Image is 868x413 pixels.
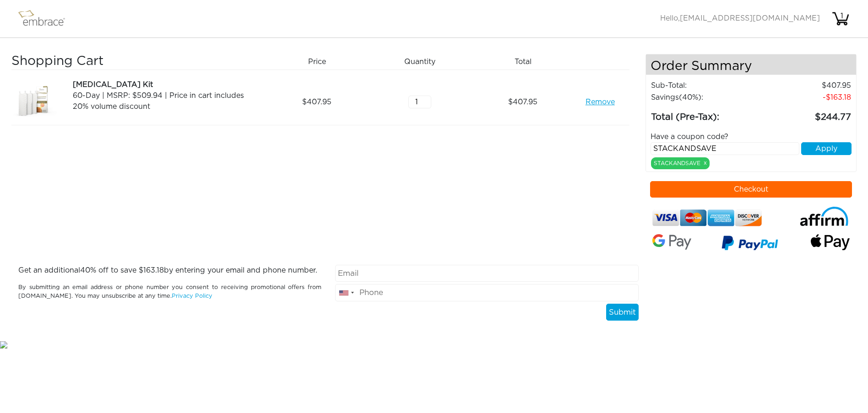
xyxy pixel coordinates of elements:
[660,15,820,22] span: Hello,
[650,181,852,198] button: Checkout
[80,267,90,274] span: 40
[831,15,850,22] a: 1
[761,80,852,91] td: 407.95
[811,234,850,250] img: fullApplePay.png
[73,79,262,90] div: [MEDICAL_DATA] Kit
[172,293,212,299] a: Privacy Policy
[16,7,76,30] img: logo.png
[269,54,372,70] div: Price
[651,157,710,169] div: STACKANDSAVE
[11,54,262,70] h3: Shopping Cart
[651,103,761,124] td: Total (Pre-Tax):
[606,304,639,321] button: Submit
[833,11,851,21] div: 1
[761,103,852,124] td: 244.77
[651,91,761,103] td: Savings :
[831,10,850,28] img: cart
[651,80,761,91] td: Sub-Total:
[652,207,762,229] img: credit-cards.png
[761,91,852,103] td: 163.18
[336,284,357,301] div: United States: +1
[335,265,638,282] input: Email
[680,15,820,22] span: [EMAIL_ADDRESS][DOMAIN_NAME]
[801,142,852,155] button: Apply
[143,267,164,274] span: 163.18
[646,54,857,75] h4: Order Summary
[644,131,859,142] div: Have a coupon code?
[73,90,262,112] div: 60-Day | MSRP: $509.94 | Price in cart includes 20% volume discount
[335,284,638,301] input: Phone
[404,56,435,67] span: Quantity
[508,97,537,107] span: 407.95
[679,94,701,101] span: (40%)
[586,97,615,107] a: Remove
[302,97,331,107] span: 407.95
[475,54,578,70] div: Total
[18,283,321,300] p: By submitting an email address or phone number you consent to receiving promotional offers from [...
[18,265,321,276] p: Get an additional % off to save $ by entering your email and phone number.
[652,234,691,250] img: Google-Pay-Logo.svg
[11,79,57,125] img: a09f5d18-8da6-11e7-9c79-02e45ca4b85b.jpeg
[704,159,707,167] a: x
[722,232,778,256] img: paypal-v3.png
[799,207,850,226] img: affirm-logo.svg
